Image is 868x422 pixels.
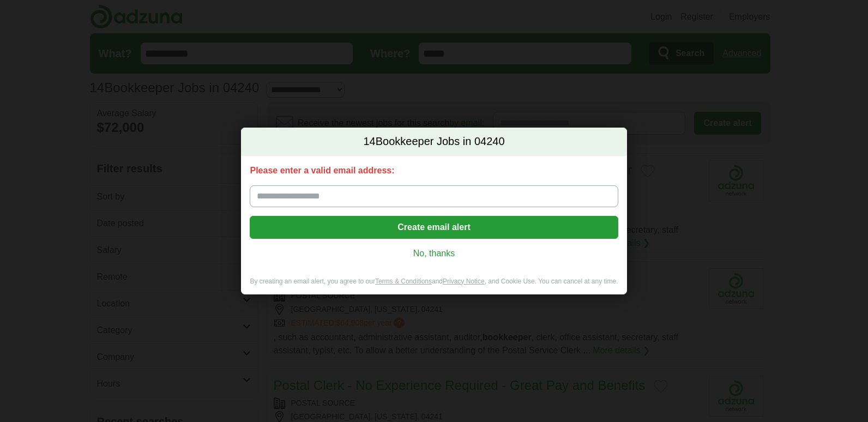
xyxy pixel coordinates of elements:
a: No, thanks [258,248,609,260]
label: Please enter a valid email address: [250,165,618,177]
span: 14 [363,134,375,149]
button: Create email alert [250,216,618,239]
div: By creating an email alert, you agree to our and , and Cookie Use. You can cancel at any time. [241,277,626,295]
a: Terms & Conditions [375,278,432,285]
a: Privacy Notice [443,278,485,285]
h2: Bookkeeper Jobs in 04240 [241,128,626,156]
